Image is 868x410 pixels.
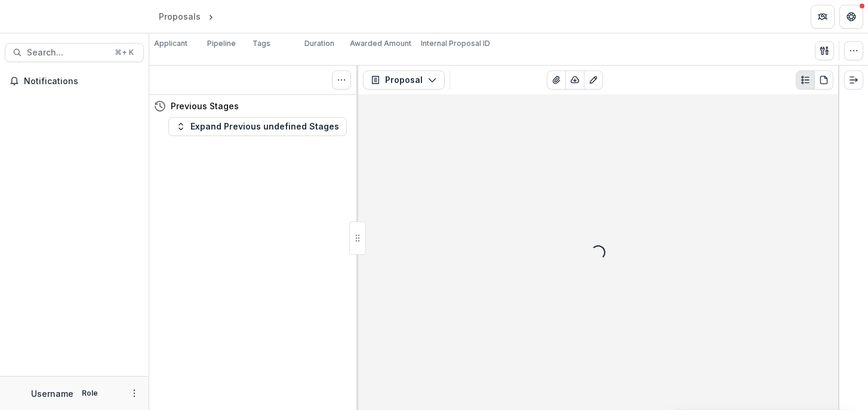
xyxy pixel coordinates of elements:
button: Toggle View Cancelled Tasks [332,70,351,90]
button: Edit as form [584,70,603,90]
button: More [127,386,141,400]
button: Proposal [363,70,445,90]
span: Search... [27,48,107,58]
button: Expand Previous undefined Stages [168,117,347,136]
p: Tags [253,38,270,49]
button: Get Help [839,5,863,29]
nav: breadcrumb [154,8,267,25]
p: Awarded Amount [350,38,411,49]
p: Pipeline [207,38,236,49]
p: Role [78,388,101,399]
div: Proposals [159,10,201,23]
button: Expand right [844,70,863,90]
p: Duration [304,38,334,49]
p: Applicant [154,38,187,49]
p: Username [31,387,73,400]
span: Notifications [24,76,139,87]
button: Notifications [5,72,144,91]
button: Search... [5,43,144,62]
button: Plaintext view [796,70,815,90]
button: PDF view [814,70,833,90]
a: Proposals [154,8,205,25]
h4: Previous Stages [171,100,239,112]
button: Partners [811,5,835,29]
button: View Attached Files [547,70,566,90]
div: ⌘ + K [112,46,136,59]
p: Internal Proposal ID [421,38,490,49]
